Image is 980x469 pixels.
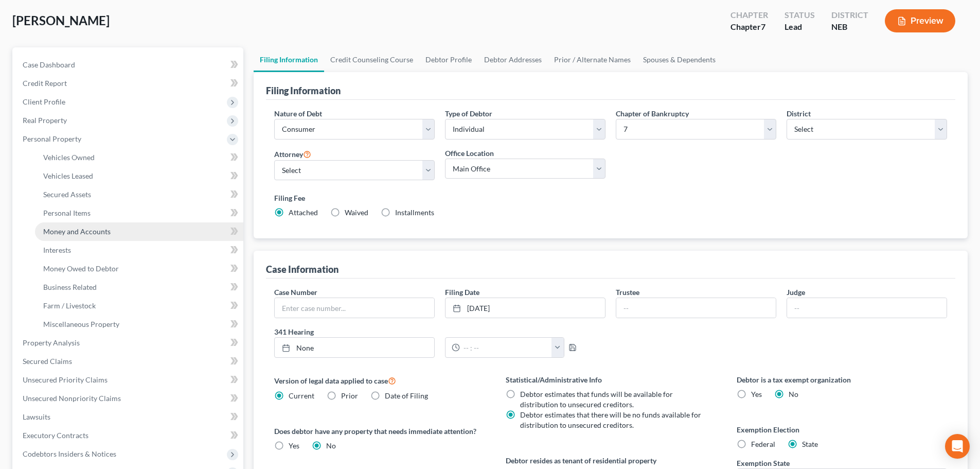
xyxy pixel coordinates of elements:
[787,108,811,119] label: District
[23,97,65,106] span: Client Profile
[751,440,775,448] span: Federal
[14,408,243,426] a: Lawsuits
[324,47,419,72] a: Credit Counseling Course
[23,116,67,125] span: Real Property
[345,208,368,217] span: Waived
[445,148,494,159] label: Office Location
[23,79,67,88] span: Credit Report
[43,264,119,273] span: Money Owed to Debtor
[520,410,701,429] span: Debtor estimates that there will be no funds available for distribution to unsecured creditors.
[289,391,314,400] span: Current
[789,390,798,398] span: No
[831,9,868,21] div: District
[35,315,243,334] a: Miscellaneous Property
[385,391,428,400] span: Date of Filing
[43,190,91,199] span: Secured Assets
[23,375,108,384] span: Unsecured Priority Claims
[274,287,317,298] label: Case Number
[785,21,815,33] div: Lead
[23,60,75,69] span: Case Dashboard
[254,47,324,72] a: Filing Information
[43,320,119,328] span: Miscellaneous Property
[445,287,479,298] label: Filing Date
[23,134,81,143] span: Personal Property
[23,431,88,440] span: Executory Contracts
[43,301,96,310] span: Farm / Livestock
[274,426,485,437] label: Does debtor have any property that needs immediate attention?
[885,9,955,32] button: Preview
[35,297,243,315] a: Farm / Livestock
[274,148,311,160] label: Attorney
[787,298,947,318] input: --
[326,441,336,450] span: No
[35,241,243,259] a: Interests
[548,47,637,72] a: Prior / Alternate Names
[43,209,91,217] span: Personal Items
[460,338,552,357] input: -- : --
[520,390,673,409] span: Debtor estimates that funds will be available for distribution to unsecured creditors.
[289,441,299,450] span: Yes
[23,449,116,458] span: Codebtors Insiders & Notices
[14,352,243,371] a: Secured Claims
[395,208,434,217] span: Installments
[737,374,947,385] label: Debtor is a tax exempt organization
[737,424,947,435] label: Exemption Election
[12,13,110,28] span: [PERSON_NAME]
[269,326,611,337] label: 341 Hearing
[275,338,434,357] a: None
[831,21,868,33] div: NEB
[35,148,243,167] a: Vehicles Owned
[43,171,93,180] span: Vehicles Leased
[35,185,243,204] a: Secured Assets
[43,227,111,236] span: Money and Accounts
[266,84,341,97] div: Filing Information
[506,455,716,466] label: Debtor resides as tenant of residential property
[289,208,318,217] span: Attached
[266,263,338,275] div: Case Information
[637,47,722,72] a: Spouses & Dependents
[785,9,815,21] div: Status
[274,193,947,203] label: Filing Fee
[43,283,97,291] span: Business Related
[23,338,80,347] span: Property Analysis
[43,153,95,162] span: Vehicles Owned
[274,374,485,387] label: Version of legal data applied to case
[751,390,762,398] span: Yes
[274,108,322,119] label: Nature of Debt
[616,298,776,318] input: --
[616,287,639,298] label: Trustee
[23,394,121,403] span: Unsecured Nonpriority Claims
[341,391,358,400] span: Prior
[14,371,243,389] a: Unsecured Priority Claims
[35,167,243,185] a: Vehicles Leased
[23,357,72,366] span: Secured Claims
[14,334,243,352] a: Property Analysis
[761,22,765,31] span: 7
[730,21,768,33] div: Chapter
[35,204,243,222] a: Personal Items
[787,287,805,298] label: Judge
[14,389,243,408] a: Unsecured Nonpriority Claims
[616,108,689,119] label: Chapter of Bankruptcy
[737,458,790,468] label: Exemption State
[14,56,243,74] a: Case Dashboard
[35,278,243,297] a: Business Related
[35,222,243,241] a: Money and Accounts
[478,47,548,72] a: Debtor Addresses
[445,108,492,119] label: Type of Debtor
[945,434,970,459] div: Open Intercom Messenger
[446,298,605,318] a: [DATE]
[14,74,243,93] a: Credit Report
[802,440,818,448] span: State
[14,426,243,445] a: Executory Contracts
[730,9,768,21] div: Chapter
[506,374,716,385] label: Statistical/Administrative Info
[275,298,434,318] input: Enter case number...
[23,412,50,421] span: Lawsuits
[43,246,71,254] span: Interests
[35,259,243,278] a: Money Owed to Debtor
[419,47,478,72] a: Debtor Profile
